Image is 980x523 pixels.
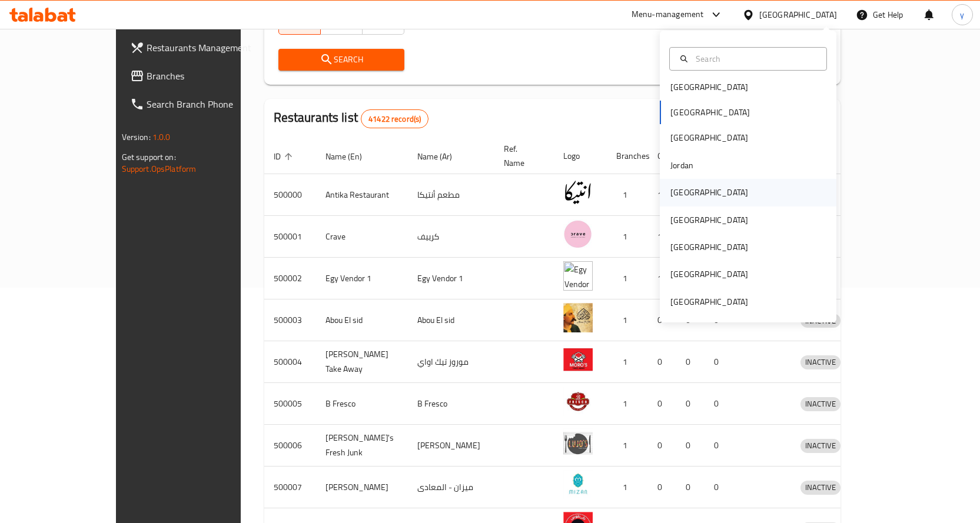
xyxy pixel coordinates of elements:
[122,129,151,145] span: Version:
[121,62,280,90] a: Branches
[408,299,494,341] td: Abou El sid
[563,428,593,458] img: Lujo's Fresh Junk
[264,258,316,299] td: 500002
[316,299,408,341] td: Abou El sid
[607,341,648,383] td: 1
[274,109,429,128] h2: Restaurants list
[563,387,593,416] img: B Fresco
[121,90,280,118] a: Search Branch Phone
[408,425,494,467] td: [PERSON_NAME]
[800,439,841,453] div: INACTIVE
[648,258,676,299] td: 1
[607,467,648,508] td: 1
[361,114,428,125] span: 41422 record(s)
[278,49,405,71] button: Search
[648,383,676,425] td: 0
[632,8,704,22] div: Menu-management
[563,470,593,499] img: Mizan - Maadi
[648,299,676,341] td: 0
[607,299,648,341] td: 1
[800,355,841,369] span: INACTIVE
[607,174,648,216] td: 1
[408,258,494,299] td: Egy Vendor 1
[288,52,396,67] span: Search
[676,341,705,383] td: 0
[316,174,408,216] td: Antika Restaurant
[800,397,841,411] div: INACTIVE
[408,174,494,216] td: مطعم أنتيكا
[607,425,648,467] td: 1
[361,109,428,128] div: Total records count
[960,8,964,21] span: y
[122,149,176,165] span: Get support on:
[676,383,705,425] td: 0
[705,467,733,508] td: 0
[800,481,841,494] span: INACTIVE
[316,425,408,467] td: [PERSON_NAME]'s Fresh Junk
[554,138,607,174] th: Logo
[121,34,280,62] a: Restaurants Management
[367,15,400,32] span: No
[408,216,494,258] td: كرييف
[316,216,408,258] td: Crave
[705,341,733,383] td: 0
[670,159,693,172] div: Jordan
[264,341,316,383] td: 500004
[147,41,270,55] span: Restaurants Management
[563,345,593,374] img: Moro's Take Away
[648,174,676,216] td: 1
[676,467,705,508] td: 0
[800,355,841,369] div: INACTIVE
[705,383,733,425] td: 0
[122,161,197,176] a: Support.OpsPlatform
[147,69,270,83] span: Branches
[759,8,837,21] div: [GEOGRAPHIC_DATA]
[563,178,593,207] img: Antika Restaurant
[264,425,316,467] td: 500006
[325,15,358,32] span: Yes
[670,214,748,226] div: [GEOGRAPHIC_DATA]
[607,383,648,425] td: 1
[648,341,676,383] td: 0
[670,81,748,94] div: [GEOGRAPHIC_DATA]
[670,268,748,281] div: [GEOGRAPHIC_DATA]
[800,481,841,495] div: INACTIVE
[563,303,593,332] img: Abou El sid
[670,295,748,308] div: [GEOGRAPHIC_DATA]
[284,15,316,32] span: All
[264,299,316,341] td: 500003
[800,439,841,452] span: INACTIVE
[316,383,408,425] td: B Fresco
[504,142,540,170] span: Ref. Name
[691,52,819,65] input: Search
[648,138,676,174] th: Open
[408,383,494,425] td: B Fresco
[152,129,171,145] span: 1.0.0
[563,219,593,249] img: Crave
[607,258,648,299] td: 1
[264,216,316,258] td: 500001
[147,97,270,111] span: Search Branch Phone
[607,138,648,174] th: Branches
[670,131,748,144] div: [GEOGRAPHIC_DATA]
[316,258,408,299] td: Egy Vendor 1
[648,425,676,467] td: 0
[648,467,676,508] td: 0
[648,216,676,258] td: 1
[705,425,733,467] td: 0
[670,186,748,199] div: [GEOGRAPHIC_DATA]
[316,341,408,383] td: [PERSON_NAME] Take Away
[264,383,316,425] td: 500005
[408,467,494,508] td: ميزان - المعادى
[670,241,748,254] div: [GEOGRAPHIC_DATA]
[264,174,316,216] td: 500000
[676,425,705,467] td: 0
[800,397,841,411] span: INACTIVE
[563,261,593,291] img: Egy Vendor 1
[607,216,648,258] td: 1
[274,149,296,164] span: ID
[417,149,467,164] span: Name (Ar)
[408,341,494,383] td: موروز تيك اواي
[316,467,408,508] td: [PERSON_NAME]
[264,467,316,508] td: 500007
